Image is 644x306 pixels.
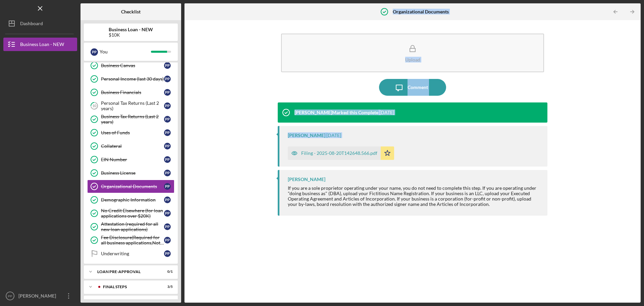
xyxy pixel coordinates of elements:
div: Business Canvas [101,63,164,68]
button: Comment [379,79,446,96]
div: P P [164,102,171,109]
a: Uses of FundsPP [87,126,174,139]
div: Personal Income (last 30 days) [101,76,164,82]
div: Demographic Information [101,197,164,203]
a: Organizational DocumentsPP [87,180,174,193]
tspan: 10 [92,104,97,108]
a: CollateralPP [87,139,174,153]
div: Personal Tax Returns (Last 2 years) [101,100,164,111]
div: Business Financials [101,90,164,95]
div: P P [164,129,171,136]
a: Business CanvasPP [87,59,174,72]
time: 2025-08-20 19:27 [379,110,394,115]
div: Uses of Funds [101,130,164,135]
div: 0 / 1 [161,270,173,274]
div: P P [164,170,171,176]
div: P P [164,156,171,163]
div: 3 / 5 [161,285,173,289]
div: Fee Disclosure(Required for all business applications,Not needed for Contractor loans) [101,235,164,246]
div: No Credit Elsewhere (for loan applications over $20K) [101,208,164,219]
time: 2025-08-20 19:27 [326,133,341,138]
div: FINAL STEPS [103,285,156,289]
div: Organizational Documents [101,184,164,189]
div: EIN Number [101,157,164,162]
b: Organizational Documents [393,9,449,14]
button: Upload [281,34,544,72]
a: No Credit Elsewhere (for loan applications over $20K)PP [87,207,174,220]
div: P P [164,196,171,203]
div: P P [164,250,171,257]
button: Dashboard [3,17,77,30]
div: Attestation (required for all new loan applications) [101,221,164,232]
div: LOAN PRE-APPROVAL [97,270,156,274]
div: Filing - 2025-08-20T142648.566.pdf [301,150,377,156]
div: You [100,46,151,57]
div: P P [164,223,171,230]
div: P P [164,116,171,123]
a: Demographic InformationPP [87,193,174,207]
div: $10K [109,32,153,38]
button: PP[PERSON_NAME] [3,289,77,303]
button: Filing - 2025-08-20T142648.566.pdf [288,146,394,160]
div: If you are a sole proprietor operating under your name, you do not need to complete this step. If... [288,185,541,207]
div: P P [164,89,171,96]
div: Dashboard [20,17,43,32]
div: P P [164,237,171,244]
a: Business Tax Returns (Last 2 years)PP [87,113,174,126]
div: P P [164,143,171,149]
div: P P [91,48,98,56]
div: P P [164,210,171,217]
a: Personal Income (last 30 days)PP [87,72,174,86]
div: [PERSON_NAME] [288,133,325,138]
div: [PERSON_NAME] Marked this Complete [294,110,378,115]
div: [PERSON_NAME] [288,177,325,182]
a: UnderwritingPP [87,247,174,260]
a: 10Personal Tax Returns (Last 2 years)PP [87,99,174,113]
text: PP [8,294,12,298]
button: Business Loan - NEW [3,38,77,51]
div: Collateral [101,143,164,149]
a: Fee Disclosure(Required for all business applications,Not needed for Contractor loans)PP [87,233,174,247]
a: Attestation (required for all new loan applications)PP [87,220,174,233]
div: Underwriting [101,251,164,256]
a: Business LicensePP [87,166,174,180]
a: EIN NumberPP [87,153,174,166]
div: P P [164,183,171,190]
div: P P [164,62,171,69]
div: P P [164,76,171,82]
div: Business Loan - NEW [20,38,64,53]
div: Upload [405,57,420,62]
b: Business Loan - NEW [109,27,153,32]
div: Business Tax Returns (Last 2 years) [101,114,164,125]
a: Business FinancialsPP [87,86,174,99]
b: Checklist [121,9,141,14]
div: [PERSON_NAME] [17,289,60,304]
div: Business License [101,170,164,176]
div: Comment [408,79,428,96]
